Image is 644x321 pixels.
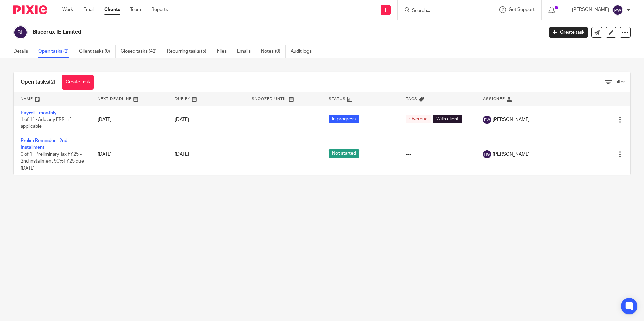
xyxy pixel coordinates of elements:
img: svg%3E [483,150,491,158]
span: Snoozed Until [252,97,287,101]
a: Audit logs [291,45,317,58]
a: Client tasks (0) [79,45,116,58]
span: 0 of 1 · Preliminary Tax FY25 - 2nd installment 90%FY25 due [DATE] [21,152,84,171]
img: Pixie [13,5,47,14]
span: Not started [329,149,359,158]
span: Filter [614,80,625,84]
a: Clients [104,6,120,13]
a: Payroll - monthly [21,111,57,115]
span: Get Support [509,7,535,12]
img: svg%3E [612,5,623,16]
a: Work [62,6,73,13]
span: Status [329,97,346,101]
span: [PERSON_NAME] [493,151,530,158]
img: svg%3E [483,116,491,124]
a: Recurring tasks (5) [167,45,212,58]
a: Emails [237,45,256,58]
a: Details [13,45,33,58]
a: Create task [549,27,588,38]
span: With client [433,115,462,123]
span: In progress [329,115,359,123]
span: [DATE] [175,117,189,122]
a: Open tasks (2) [38,45,74,58]
a: Notes (0) [261,45,286,58]
span: (2) [49,79,55,85]
a: Closed tasks (42) [121,45,162,58]
a: Create task [62,75,94,90]
h2: Bluecrux IE Limited [33,29,438,36]
td: [DATE] [91,106,168,134]
img: svg%3E [13,25,28,39]
span: 1 of 11 · Add any ERR - if applicable [21,117,71,129]
span: [PERSON_NAME] [493,116,530,123]
span: Tags [406,97,417,101]
span: [DATE] [175,152,189,157]
td: [DATE] [91,134,168,175]
a: Files [217,45,232,58]
p: [PERSON_NAME] [572,6,609,13]
a: Team [130,6,141,13]
a: Prelim Reminder - 2nd Installment [21,138,67,150]
div: --- [406,151,470,158]
a: Email [83,6,94,13]
input: Search [411,8,472,14]
span: Overdue [406,115,431,123]
h1: Open tasks [21,79,55,86]
a: Reports [151,6,168,13]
